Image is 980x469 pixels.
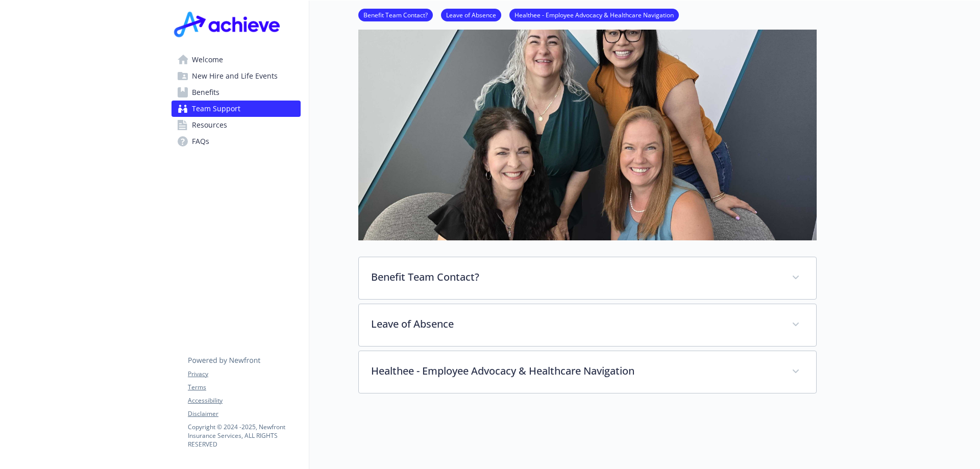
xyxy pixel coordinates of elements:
div: Leave of Absence [359,304,816,346]
p: Benefit Team Contact? [371,269,779,285]
a: Privacy [188,369,300,379]
p: Healthee - Employee Advocacy & Healthcare Navigation [371,363,779,379]
span: FAQs [192,133,209,150]
span: Team Support [192,101,240,117]
div: Healthee - Employee Advocacy & Healthcare Navigation [359,351,816,393]
a: Terms [188,383,300,392]
a: Leave of Absence [441,10,501,19]
a: Accessibility [188,396,300,405]
span: New Hire and Life Events [192,68,278,84]
a: Healthee - Employee Advocacy & Healthcare Navigation [509,10,679,19]
a: Disclaimer [188,409,300,418]
a: Team Support [171,101,301,117]
span: Resources [192,117,227,133]
a: FAQs [171,133,301,150]
a: Resources [171,117,301,133]
a: New Hire and Life Events [171,68,301,84]
a: Welcome [171,52,301,68]
span: Benefits [192,84,219,101]
p: Leave of Absence [371,316,779,332]
span: Welcome [192,52,223,68]
a: Benefits [171,84,301,101]
div: Benefit Team Contact? [359,257,816,299]
p: Copyright © 2024 - 2025 , Newfront Insurance Services, ALL RIGHTS RESERVED [188,423,300,449]
a: Benefit Team Contact? [358,10,433,19]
